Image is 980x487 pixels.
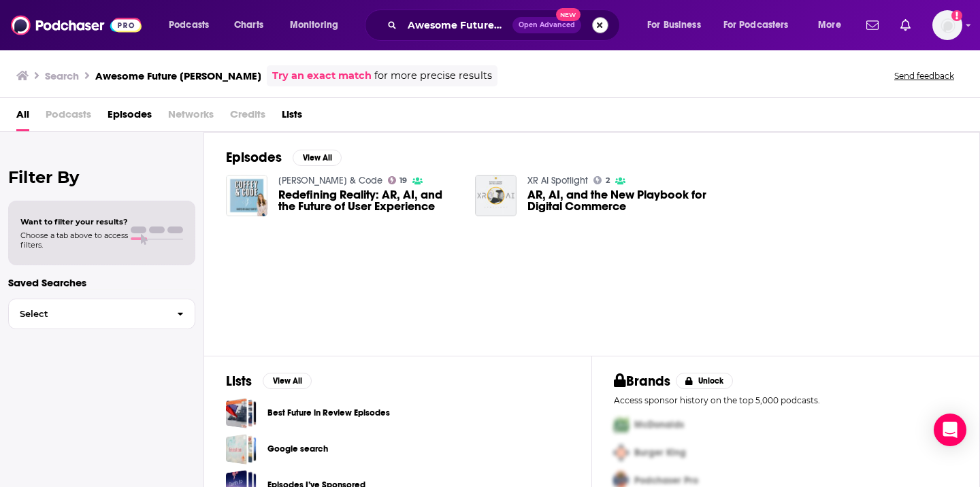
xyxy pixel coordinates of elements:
span: McDonalds [634,419,684,431]
div: Open Intercom Messenger [934,414,966,446]
a: Charts [225,14,272,36]
button: Unlock [676,373,734,389]
span: For Podcasters [723,16,789,35]
button: Show profile menu [932,10,962,40]
a: Episodes [108,103,152,131]
a: Coffey & Code [278,175,382,186]
img: AR, AI, and the New Playbook for Digital Commerce [475,175,517,216]
input: Search podcasts, credits, & more... [402,14,512,36]
span: New [556,8,581,21]
img: First Pro Logo [608,411,634,439]
button: open menu [808,14,858,36]
p: Saved Searches [8,276,195,289]
a: Lists [282,103,302,131]
a: All [16,103,29,131]
svg: Add a profile image [951,10,962,21]
a: Google search [267,441,328,456]
span: Podchaser Pro [634,475,698,486]
span: Open Advanced [519,22,575,29]
div: Search podcasts, credits, & more... [378,10,633,41]
button: Open AdvancedNew [512,17,581,33]
button: View All [263,373,312,389]
span: 19 [399,178,407,184]
span: for more precise results [374,68,492,84]
a: 19 [388,176,408,184]
p: Access sponsor history on the top 5,000 podcasts. [614,395,958,405]
a: XR AI Spotlight [527,175,588,186]
span: Charts [234,16,263,35]
span: Networks [168,103,214,131]
span: Burger King [634,447,686,458]
a: EpisodesView All [226,149,342,166]
span: 2 [606,178,610,184]
span: Logged in as abbymayo [932,10,962,40]
img: User Profile [932,10,962,40]
span: Credits [230,103,265,131]
a: Google search [226,434,257,465]
button: Send feedback [890,70,958,82]
span: For Business [647,16,701,35]
h2: Brands [614,373,670,390]
h2: Episodes [226,149,282,166]
span: Podcasts [46,103,91,131]
a: Redefining Reality: AR, AI, and the Future of User Experience [278,189,459,212]
span: More [818,16,841,35]
span: Want to filter your results? [20,217,128,226]
span: Podcasts [169,16,209,35]
a: Best Future in Review Episodes [226,398,257,429]
a: Try an exact match [272,68,372,84]
button: open menu [280,14,356,36]
img: Podchaser - Follow, Share and Rate Podcasts [11,12,142,38]
button: open menu [715,14,808,36]
img: Redefining Reality: AR, AI, and the Future of User Experience [226,175,267,216]
button: View All [293,150,342,166]
a: 2 [593,176,610,184]
h3: Awesome Future [PERSON_NAME] [95,69,261,82]
img: Second Pro Logo [608,439,634,467]
span: Select [9,309,166,318]
h2: Lists [226,373,252,390]
button: open menu [159,14,227,36]
a: ListsView All [226,373,312,390]
a: Show notifications dropdown [861,14,884,37]
a: Show notifications dropdown [895,14,916,37]
span: Monitoring [290,16,338,35]
h3: Search [45,69,79,82]
a: Best Future in Review Episodes [267,405,390,420]
span: Choose a tab above to access filters. [20,231,128,250]
a: AR, AI, and the New Playbook for Digital Commerce [527,189,708,212]
h2: Filter By [8,167,195,187]
button: Select [8,299,195,329]
button: open menu [638,14,718,36]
